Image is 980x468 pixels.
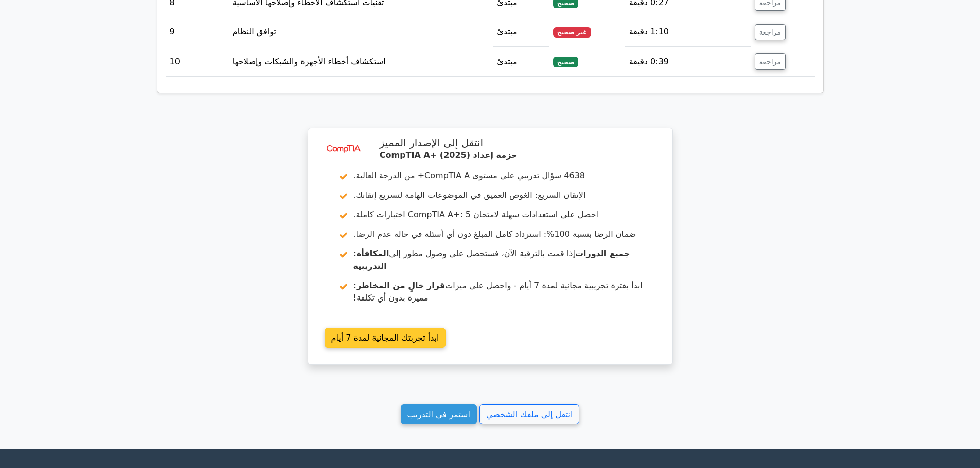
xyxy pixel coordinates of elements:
[233,27,276,36] font: توافق النظام
[170,57,180,66] font: 10
[557,59,575,66] font: صحيح
[557,29,587,36] font: غير صحيح
[755,53,786,70] button: مراجعة
[233,57,386,66] font: استكشاف أخطاء الأجهزة والشبكات وإصلاحها
[486,409,573,419] font: انتقل إلى ملفك الشخصي
[497,57,517,66] font: مبتدئ
[325,328,446,348] a: ابدأ تجربتك المجانية لمدة 7 أيام
[170,27,175,36] font: 9
[401,404,477,424] a: استمر في التدريب
[479,404,579,424] a: انتقل إلى ملفك الشخصي
[629,27,669,36] font: 1:10 دقيقة
[759,28,781,36] font: مراجعة
[497,27,517,36] font: مبتدئ
[629,57,669,66] font: 0:39 دقيقة
[755,24,786,41] button: مراجعة
[759,58,781,66] font: مراجعة
[407,409,470,419] font: استمر في التدريب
